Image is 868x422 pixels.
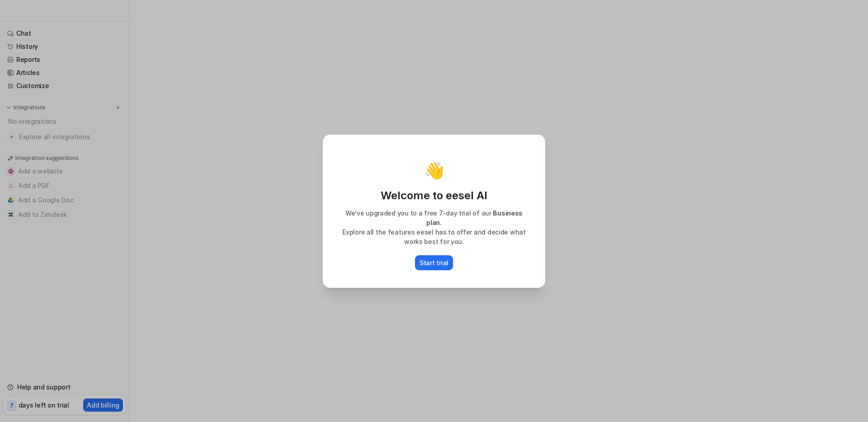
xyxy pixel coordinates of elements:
p: We’ve upgraded you to a free 7-day trial of our [333,208,535,227]
p: Start trial [420,258,448,267]
p: Explore all the features eesel has to offer and decide what works best for you. [333,227,535,246]
p: Welcome to eesel AI [333,188,535,203]
button: Start trial [415,255,453,270]
p: 👋 [424,161,444,179]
